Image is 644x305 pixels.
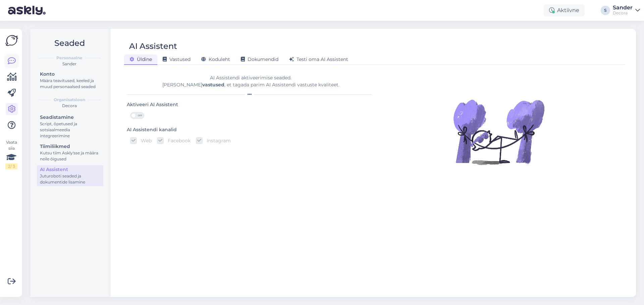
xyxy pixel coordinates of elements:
[203,137,231,144] label: Instagram
[164,137,191,144] label: Facebook
[40,166,100,173] div: AI Assistent
[40,150,100,162] div: Kutsu tiim Askly'sse ja määra neile õigused
[202,82,224,88] b: vastused
[37,165,103,186] a: AI AssistentJuturoboti seaded ja dokumentide lisamine
[127,74,375,88] div: AI Assistendi aktiveerimise seaded. [PERSON_NAME] , et tagada parim AI Assistendi vastuste kvalit...
[36,103,103,109] div: Decora
[613,10,633,16] div: Decora
[37,70,103,91] a: KontoMäära teavitused, keeled ja muud personaalsed seaded
[40,114,100,121] div: Seadistamine
[40,173,100,185] div: Juturoboti seaded ja dokumentide lisamine
[127,101,178,108] div: Aktiveeri AI Assistent
[54,97,85,103] b: Organisatsioon
[40,71,100,78] div: Konto
[289,56,348,62] span: Testi oma AI Assistent
[40,143,100,150] div: Tiimiliikmed
[163,56,191,62] span: Vastused
[201,56,230,62] span: Koduleht
[37,142,103,163] a: TiimiliikmedKutsu tiim Askly'sse ja määra neile õigused
[137,137,152,144] label: Web
[452,85,546,179] img: Illustration
[613,5,633,10] div: Sander
[613,5,640,16] a: SanderDecora
[129,56,152,62] span: Üldine
[5,139,17,169] div: Vaata siia
[601,6,610,15] div: S
[56,55,83,61] b: Personaalne
[241,56,278,62] span: Dokumendid
[544,4,585,16] div: Aktiivne
[40,78,100,90] div: Määra teavitused, keeled ja muud personaalsed seaded
[36,37,103,50] h2: Seaded
[40,121,100,139] div: Script, õpetused ja sotsiaalmeedia integreerimine
[136,112,144,119] span: OFF
[129,40,177,53] div: AI Assistent
[5,34,18,47] img: Askly Logo
[5,163,17,169] div: 2 / 3
[127,126,177,134] div: AI Assistendi kanalid
[36,61,103,67] div: Sander
[37,113,103,140] a: SeadistamineScript, õpetused ja sotsiaalmeedia integreerimine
